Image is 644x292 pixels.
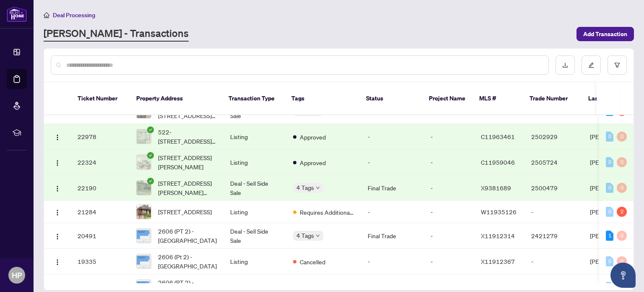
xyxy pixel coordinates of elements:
td: - [424,223,474,249]
td: - [361,124,424,150]
span: Deal Processing [53,11,95,19]
img: logo [7,6,27,22]
button: edit [582,55,601,75]
span: [STREET_ADDRESS] [158,207,212,216]
span: 2606 (Pt 2) - [GEOGRAPHIC_DATA] [158,252,217,271]
th: Tags [285,82,359,115]
span: 4 Tags [296,183,314,192]
td: - [361,201,424,223]
span: HP [12,269,22,281]
th: Property Address [130,82,222,115]
span: edit [588,62,594,68]
img: Logo [54,134,61,141]
img: thumbnail-img [137,129,151,144]
span: 522-[STREET_ADDRESS][PERSON_NAME] [158,127,217,146]
span: [STREET_ADDRESS][PERSON_NAME] [158,153,217,171]
div: 0 [606,207,613,217]
div: 0 [617,157,627,167]
span: W11935126 [481,208,517,216]
td: 19335 [71,249,130,274]
td: 21284 [71,201,130,223]
button: download [556,55,575,75]
span: 4 Tags [296,231,314,240]
td: - [525,201,583,223]
td: - [525,249,583,274]
span: C11963461 [481,133,515,140]
span: Approved [300,132,326,142]
div: 2 [617,207,627,217]
button: filter [608,55,627,75]
div: 0 [617,183,627,193]
div: 0 [617,231,627,241]
img: thumbnail-img [137,155,151,169]
div: 0 [606,183,613,193]
span: home [44,12,49,18]
td: 2421279 [525,223,583,249]
button: Logo [51,181,64,195]
span: down [316,186,320,190]
button: Logo [51,130,64,143]
td: 22978 [71,124,130,150]
td: - [361,249,424,274]
th: Trade Number [523,82,582,115]
button: Logo [51,229,64,242]
th: Project Name [422,82,473,115]
span: 2606 (PT 2) - [GEOGRAPHIC_DATA] [158,226,217,245]
td: - [424,249,474,274]
div: 0 [606,256,613,266]
div: 0 [617,256,627,266]
button: Logo [51,255,64,268]
div: 0 [617,132,627,142]
td: Listing [223,150,286,175]
span: Approved [300,283,326,292]
span: filter [614,62,620,68]
div: 1 [606,231,613,241]
img: thumbnail-img [137,205,151,219]
td: - [424,124,474,150]
img: Logo [54,233,61,240]
a: [PERSON_NAME] - Transactions [44,26,189,42]
button: Logo [51,205,64,218]
span: check-circle [147,178,154,184]
span: Cancelled [300,257,325,266]
td: 2505724 [525,150,583,175]
td: - [424,175,474,201]
button: Add Transaction [576,27,634,41]
img: Logo [54,185,61,192]
span: down [316,234,320,238]
img: Logo [54,209,61,216]
span: C11959046 [481,158,515,166]
td: Listing [223,124,286,150]
td: - [424,150,474,175]
span: check-circle [147,126,154,133]
span: X11912314 [481,232,515,239]
td: Listing [223,249,286,274]
span: Add Transaction [583,27,627,41]
th: Status [359,82,422,115]
th: Ticket Number [71,82,130,115]
td: - [361,150,424,175]
img: Logo [54,160,61,166]
th: MLS # [473,82,523,115]
div: 0 [606,282,613,292]
td: Final Trade [361,223,424,249]
td: 20491 [71,223,130,249]
div: 0 [606,157,613,167]
img: Logo [54,259,61,266]
img: thumbnail-img [137,181,151,195]
td: Final Trade [361,175,424,201]
td: 2500479 [525,175,583,201]
span: X11912367 [481,258,515,265]
td: 22324 [71,150,130,175]
td: - [424,201,474,223]
span: X9381689 [481,184,511,192]
span: download [562,62,568,68]
span: Approved [300,158,326,167]
td: 2502929 [525,124,583,150]
td: Listing [223,201,286,223]
span: check-circle [147,152,154,159]
td: 22190 [71,175,130,201]
span: Requires Additional Docs [300,208,354,217]
span: [STREET_ADDRESS][PERSON_NAME][PERSON_NAME] [158,179,217,197]
th: Transaction Type [222,82,285,115]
